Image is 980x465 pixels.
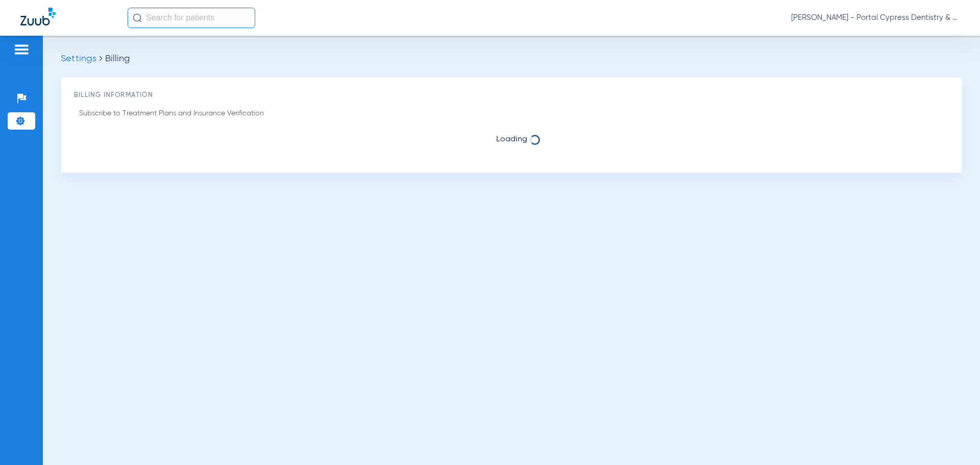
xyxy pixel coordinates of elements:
p: Subscribe to Treatment Plans and Insurance Verification [79,108,557,119]
span: Settings [61,54,96,63]
span: Billing [105,54,130,63]
span: Loading [74,134,949,144]
img: Search Icon [133,13,142,22]
span: [PERSON_NAME] - Portal Cypress Dentistry & Orthodontics [791,13,960,23]
input: Search for patients [128,8,255,28]
img: Zuub Logo [20,8,56,26]
img: hamburger-icon [13,43,30,56]
h3: Billing Information [74,90,949,101]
